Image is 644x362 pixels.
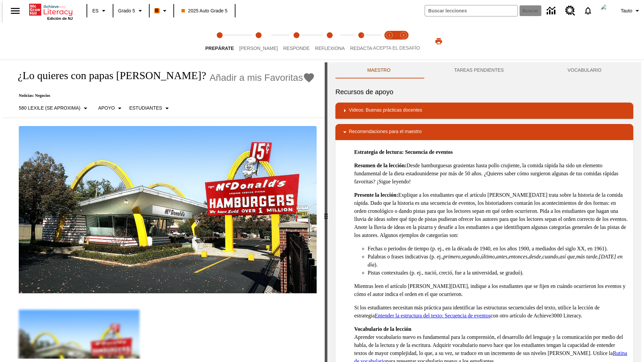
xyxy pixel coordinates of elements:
div: reading [3,62,325,359]
p: Noticias: Negocios [11,93,315,98]
li: Palabras o frases indicativas (p. ej., , , , , , , , , , ). [368,253,628,269]
a: Entender la estructura del texto: Secuencia de eventos [375,313,490,318]
p: Si los estudiantes necesitan más práctica para identificar las estructuras secuenciales del texto... [354,304,628,320]
a: Centro de información [543,2,561,20]
span: ES [92,7,99,14]
button: Reflexiona step 4 of 5 [310,23,350,60]
text: 1 [388,34,390,37]
p: 580 Lexile (Se aproxima) [19,105,80,112]
div: Portada [29,2,73,20]
div: Pulsa la tecla de intro o la barra espaciadora y luego presiona las flechas de derecha e izquierd... [325,62,327,362]
span: Edición de NJ [47,16,73,20]
img: Uno de los primeros locales de McDonald's, con el icónico letrero rojo y los arcos amarillos. [19,126,317,294]
input: Buscar campo [425,5,518,16]
em: entonces [509,254,528,259]
button: Redacta step 5 of 5 [345,23,378,60]
span: [PERSON_NAME] [239,46,278,51]
button: Maestro [335,62,422,78]
em: primero [443,254,461,259]
button: Abrir el menú lateral [5,1,25,21]
strong: Vocabulario de la lección [354,326,412,332]
button: TAREAS PENDIENTES [422,62,536,78]
div: Videos: Buenas prácticas docentes [335,103,633,119]
button: Prepárate step 1 of 5 [200,23,239,60]
button: Responde step 3 of 5 [278,23,315,60]
li: Fechas o periodos de tiempo (p. ej., en la década de 1940, en los años 1900, a mediados del siglo... [368,245,628,253]
em: desde [529,254,541,259]
button: Acepta el desafío lee step 1 of 2 [380,23,399,60]
a: Notificaciones [579,2,597,19]
strong: Resumen de la lección: [354,163,407,168]
span: Prepárate [205,46,234,51]
span: Reflexiona [315,46,345,51]
em: segundo [462,254,480,259]
p: Recomendaciones para el maestro [349,128,422,136]
text: 2 [402,34,404,37]
button: Lenguaje: ES, Selecciona un idioma [89,5,111,17]
em: último [481,254,495,259]
button: Boost El color de la clase es anaranjado. Cambiar el color de la clase. [152,5,171,17]
span: Grado 5 [118,7,135,14]
button: Seleccionar estudiante [126,102,174,114]
button: Escoja un nuevo avatar [597,2,618,19]
div: Instructional Panel Tabs [335,62,633,78]
span: Responde [283,46,310,51]
p: Videos: Buenas prácticas docentes [349,107,422,115]
button: Imprimir [428,35,449,47]
em: antes [496,254,507,259]
button: Tipo de apoyo, Apoyo [96,102,127,114]
p: Estudiantes [129,105,162,112]
em: así que [559,254,575,259]
em: cuando [542,254,558,259]
a: Centro de recursos, Se abrirá en una pestaña nueva. [561,2,579,20]
li: Pistas contextuales (p. ej., nació, creció, fue a la universidad, se graduó). [368,269,628,277]
button: Lee step 2 of 5 [234,23,283,60]
button: Seleccione Lexile, 580 Lexile (Se aproxima) [16,102,92,114]
h1: ¿Lo quieres con papas [PERSON_NAME]? [11,69,206,82]
button: Grado: Grado 5, Elige un grado [115,5,147,17]
p: Desde hamburguesas grasientas hasta pollo crujiente, la comida rápida ha sido un elemento fundame... [354,162,628,186]
div: Recomendaciones para el maestro [335,124,633,140]
span: ACEPTA EL DESAFÍO [373,45,420,51]
span: Redacta [350,46,372,51]
div: activity [327,62,641,362]
button: Añadir a mis Favoritas - ¿Lo quieres con papas fritas? [210,72,315,83]
button: Acepta el desafío contesta step 2 of 2 [394,23,413,60]
strong: Estrategia de lectura: Secuencia de eventos [354,149,453,155]
p: Mientras leen el artículo [PERSON_NAME][DATE], indique a los estudiantes que se fijen en cuándo o... [354,282,628,298]
button: VOCABULARIO [536,62,633,78]
span: 2025 Auto Grade 5 [181,7,228,14]
p: Apoyo [98,105,115,112]
h6: Recursos de apoyo [335,86,633,97]
span: Tauto [621,7,632,14]
em: más tarde [576,254,597,259]
strong: Presente la lección: [354,192,398,198]
span: B [155,6,159,15]
span: Añadir a mis Favoritas [210,72,303,83]
p: Explique a los estudiantes que el artículo [PERSON_NAME][DATE] trata sobre la historia de la comi... [354,191,628,239]
button: Perfil/Configuración [618,5,644,17]
img: avatar image [601,4,614,17]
